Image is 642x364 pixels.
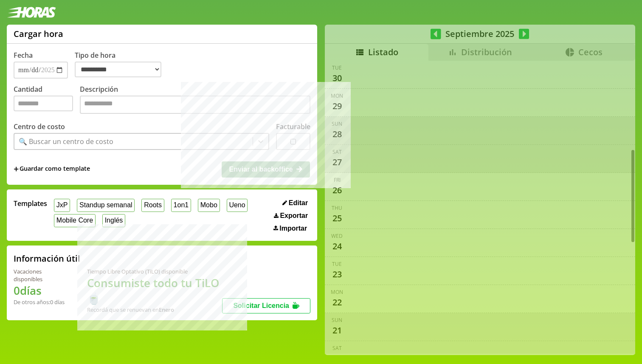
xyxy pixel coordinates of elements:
[14,85,80,116] label: Cantidad
[279,225,307,232] span: Importar
[271,212,310,220] button: Exportar
[14,283,67,298] h1: 0 días
[7,7,56,18] img: logotipo
[14,164,19,174] span: +
[280,212,308,220] span: Exportar
[14,268,67,283] div: Vacaciones disponibles
[233,302,289,309] span: Solicitar Licencia
[227,199,248,212] button: Ueno
[14,298,67,306] div: De otros años: 0 días
[14,51,33,60] label: Fecha
[276,122,310,131] label: Facturable
[141,199,164,212] button: Roots
[80,85,310,116] label: Descripción
[75,51,168,79] label: Tipo de hora
[54,214,96,227] button: Mobile Core
[14,122,65,131] label: Centro de costo
[280,199,310,207] button: Editar
[14,253,80,264] h2: Información útil
[19,137,113,146] div: 🔍 Buscar un centro de costo
[198,199,220,212] button: Mobo
[14,199,47,208] span: Templates
[14,28,63,40] h1: Cargar hora
[87,268,222,275] div: Tiempo Libre Optativo (TiLO) disponible
[77,199,135,212] button: Standup semanal
[14,164,90,174] span: +Guardar como template
[54,199,70,212] button: JxP
[289,199,308,207] span: Editar
[75,62,161,77] select: Tipo de hora
[159,306,174,313] b: Enero
[222,298,310,313] button: Solicitar Licencia
[80,96,310,114] textarea: Descripción
[87,275,222,306] h1: Consumiste todo tu TiLO 🍵
[87,306,222,313] div: Recordá que se renuevan en
[171,199,191,212] button: 1on1
[14,96,73,111] input: Cantidad
[102,214,125,227] button: Inglés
